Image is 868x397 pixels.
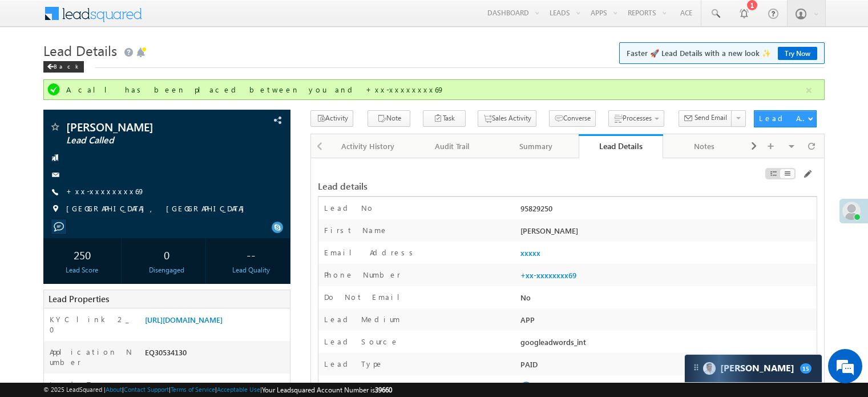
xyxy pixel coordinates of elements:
div: EQ30534130 [142,347,290,363]
label: First Name [324,225,388,235]
a: Audit Trail [410,134,494,158]
img: Carter [703,362,716,375]
button: Note [368,110,410,127]
a: Lead Details [579,134,663,158]
div: carter-dragCarter[PERSON_NAME]15 [684,354,822,383]
div: Summary [504,139,568,153]
a: Terms of Service [171,386,215,393]
label: Lead Medium [324,314,400,324]
div: Disengaged [131,265,203,275]
div: 95829250 [518,203,817,219]
div: Lead Details [587,141,654,151]
span: Faster 🚀 Lead Details with a new look ✨ [627,47,817,59]
div: Lead Actions [759,113,808,123]
button: Send Email [679,110,732,127]
a: Contact Support [124,386,169,393]
div: 250 [46,244,118,265]
label: Lead Type [50,379,109,390]
a: Back [43,61,90,70]
label: Email Address [324,247,417,258]
label: Application Number [50,347,133,367]
a: Try Now [778,47,817,60]
div: Activity History [336,139,400,153]
a: +xx-xxxxxxxx69 [66,186,145,196]
label: Lead Source [324,336,399,347]
button: Lead Actions [754,110,817,127]
label: Do Not Email [324,292,409,302]
span: 39660 [375,386,392,394]
span: 15 [800,363,812,374]
img: carter-drag [692,363,701,372]
span: Send Email [695,113,727,123]
div: Audit Trail [419,139,484,153]
button: Converse [549,110,596,127]
div: Notes [672,139,737,153]
label: Phone Number [324,270,401,280]
label: Lead No [324,203,374,213]
span: Your Leadsquared Account Number is [262,386,392,394]
a: Summary [495,134,579,158]
div: No [518,292,817,308]
div: PAID [518,359,817,375]
div: -- [215,244,287,265]
span: Processes [623,114,652,122]
a: [URL][DOMAIN_NAME] [145,315,223,324]
a: xxxxx [520,248,540,258]
label: Skype Name [324,381,391,391]
span: © 2025 LeadSquared | | | | | [43,384,392,395]
span: Lead Details [43,41,117,59]
div: A call has been placed between you and +xx-xxxxxxxx69 [66,85,804,95]
div: Lead Quality [215,265,287,275]
div: Lead details [318,181,647,191]
button: Processes [608,110,664,127]
a: +xx-xxxxxxxx69 [520,270,576,280]
div: Lead Score [46,265,118,275]
button: Activity [310,110,353,127]
button: Sales Activity [478,110,536,127]
div: PAID [142,379,290,395]
label: Lead Type [324,359,383,369]
a: About [106,386,122,393]
span: Lead Called [66,135,219,146]
button: Task [423,110,466,127]
div: APP [518,314,817,330]
a: Acceptable Use [217,386,260,393]
span: Carter [720,363,794,374]
div: googleadwords_int [518,336,817,352]
a: Activity History [326,134,410,158]
label: KYC link 2_0 [50,314,133,335]
span: [PERSON_NAME] [66,121,219,133]
div: [PERSON_NAME] [518,225,817,241]
span: Lead Properties [49,293,109,304]
div: Back [43,61,84,73]
div: 0 [131,244,203,265]
span: [GEOGRAPHIC_DATA], [GEOGRAPHIC_DATA] [66,203,250,215]
a: Notes [663,134,747,158]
